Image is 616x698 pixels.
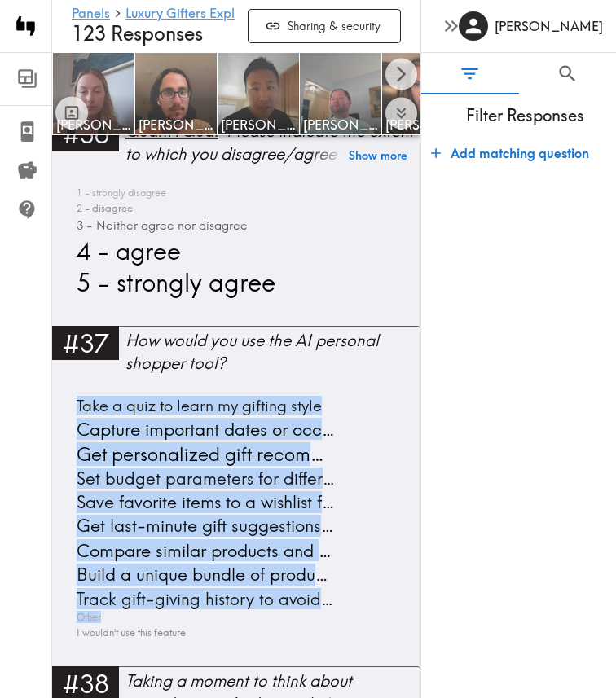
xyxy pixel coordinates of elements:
h6: [PERSON_NAME] [495,17,603,35]
span: 5 - strongly agree [73,266,275,299]
button: Scroll right [385,59,417,90]
span: Set budget parameters for different types of gifts [73,467,336,490]
button: Show more [349,145,407,168]
span: Search [557,63,579,85]
span: [PERSON_NAME] [139,116,213,134]
span: I wouldn't use this feature [73,626,186,641]
span: Other [73,610,101,625]
span: Track gift-giving history to avoid repeating purchases [73,587,336,611]
span: 2 - disagree [73,201,133,217]
span: 1 - strongly disagree [73,186,166,200]
span: 3 - Neither agree nor disagree [73,217,248,235]
span: 123 Responses [72,22,203,46]
span: Save favorite items to a wishlist for future reference [73,490,336,515]
img: Instapanel [10,10,42,42]
a: [PERSON_NAME] [382,52,464,135]
a: [PERSON_NAME] [300,52,382,135]
a: [PERSON_NAME] [218,52,300,135]
button: Sharing & security [248,9,401,44]
a: Panels [72,7,110,22]
span: Compare similar products and their features [73,538,336,563]
span: Capture important dates or occasions for gifting reminders [73,417,336,441]
div: How would you use the AI personal shopper tool? [125,329,420,375]
a: [PERSON_NAME] [135,52,218,135]
span: Filter Responses [434,104,616,127]
span: [PERSON_NAME] [385,116,460,134]
button: Toggle between responses and questions [55,96,88,129]
a: #36Quant+Qual-Please indicate the extent to which you disagree/agree with the following statement... [52,116,420,179]
button: Expand to show all items [385,98,417,130]
span: [PERSON_NAME] [56,116,131,134]
span: Build a unique bundle of products into a gift box [73,563,336,587]
span: [PERSON_NAME] [221,116,296,134]
a: [PERSON_NAME] [52,52,135,135]
span: 4 - agree [73,235,181,267]
div: - Please indicate the extent to which you disagree/agree with the following statement: "Using an ... [125,120,420,165]
span: [PERSON_NAME] [303,116,378,134]
a: #37How would you use the AI personal shopper tool? [52,326,420,389]
button: Add matching question [425,137,596,169]
span: Get personalized gift recommendations based on recipient preferences [73,441,336,467]
a: Luxury Gifters Exploratory [125,7,279,22]
div: #37 [52,326,119,360]
button: Filter Responses [421,53,519,94]
span: Take a quiz to learn my gifting style [73,395,322,417]
span: Get last-minute gift suggestions for urgent situations [73,514,336,538]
